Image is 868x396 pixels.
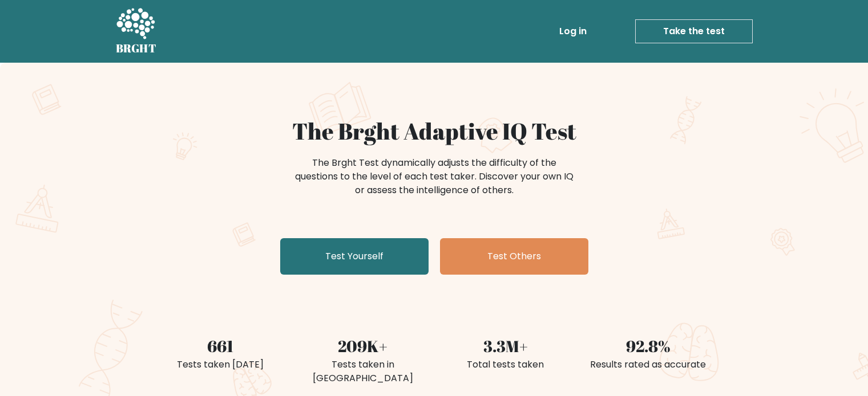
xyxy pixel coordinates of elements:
a: Test Others [440,238,588,275]
a: Take the test [635,19,753,43]
div: Tests taken [DATE] [156,358,285,371]
h5: BRGHT [116,42,157,55]
div: 3.3M+ [441,334,570,358]
div: Tests taken in [GEOGRAPHIC_DATA] [298,358,427,385]
a: Test Yourself [280,238,429,275]
h1: The Brght Adaptive IQ Test [156,117,713,145]
div: 92.8% [584,334,713,358]
div: 661 [156,334,285,358]
div: Results rated as accurate [584,358,713,371]
a: Log in [555,20,591,43]
div: 209K+ [298,334,427,358]
div: Total tests taken [441,358,570,371]
div: The Brght Test dynamically adjusts the difficulty of the questions to the level of each test take... [292,156,577,197]
a: BRGHT [116,5,157,58]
